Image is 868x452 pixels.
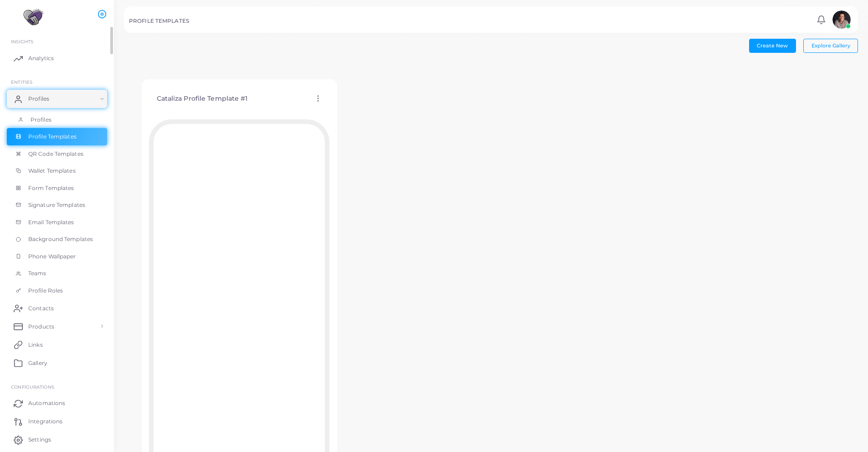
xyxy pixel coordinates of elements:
span: Profiles [28,95,49,103]
a: Phone Wallpaper [7,248,107,265]
a: avatar [830,10,853,29]
span: Gallery [28,359,47,367]
a: Wallet Templates [7,162,107,180]
a: Profile Roles [7,282,107,299]
a: Profiles [7,111,107,128]
span: Signature Templates [28,201,85,209]
button: Explore Gallery [803,39,858,52]
span: Explore Gallery [812,42,850,49]
a: Teams [7,265,107,282]
a: Profiles [7,90,107,108]
span: Teams [28,269,46,277]
span: Links [28,341,43,349]
a: Links [7,335,107,354]
a: Automations [7,394,107,412]
a: Profile Templates [7,128,107,145]
h4: Cataliza Profile Template #1 [157,95,248,103]
span: Configurations [11,384,54,390]
span: Background Templates [28,235,93,243]
span: Wallet Templates [28,167,76,175]
span: Automations [28,399,65,407]
span: QR Code Templates [28,150,83,158]
span: ENTITIES [11,79,32,85]
span: Profile Templates [28,133,77,141]
span: Profiles [31,116,51,124]
span: Products [28,323,54,331]
a: Products [7,317,107,335]
button: Create New [749,39,796,52]
a: QR Code Templates [7,145,107,163]
a: Form Templates [7,180,107,197]
span: Create New [757,42,788,49]
a: Analytics [7,49,107,67]
a: Signature Templates [7,196,107,214]
span: Form Templates [28,184,74,192]
span: Settings [28,436,51,444]
a: Gallery [7,354,107,372]
a: Email Templates [7,214,107,231]
span: INSIGHTS [11,39,33,44]
a: Background Templates [7,231,107,248]
img: logo [8,9,59,26]
a: Settings [7,431,107,449]
h5: PROFILE TEMPLATES [129,18,189,24]
span: Analytics [28,54,54,62]
a: Contacts [7,299,107,317]
span: Profile Roles [28,287,63,295]
span: Contacts [28,304,54,313]
a: Integrations [7,412,107,431]
img: avatar [832,10,851,29]
span: Email Templates [28,218,74,226]
span: Integrations [28,417,62,426]
span: Phone Wallpaper [28,252,76,261]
